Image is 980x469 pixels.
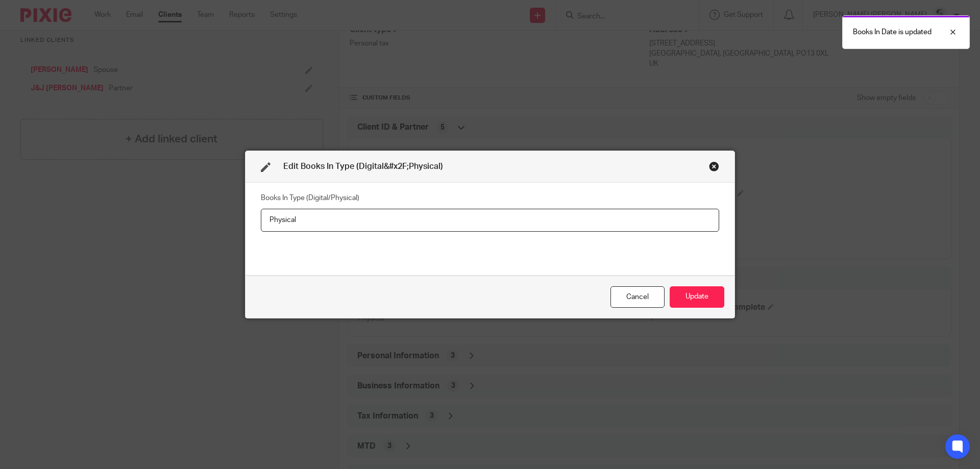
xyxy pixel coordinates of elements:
[709,161,719,171] div: Close this dialog window
[283,162,443,170] span: Edit Books In Type (Digital&#x2F;Physical)
[670,286,724,308] button: Update
[853,27,932,37] p: Books In Date is updated
[261,193,359,203] label: Books In Type (Digital/Physical)
[610,286,665,308] div: Close this dialog window
[261,209,719,232] input: Books In Type (Digital/Physical)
